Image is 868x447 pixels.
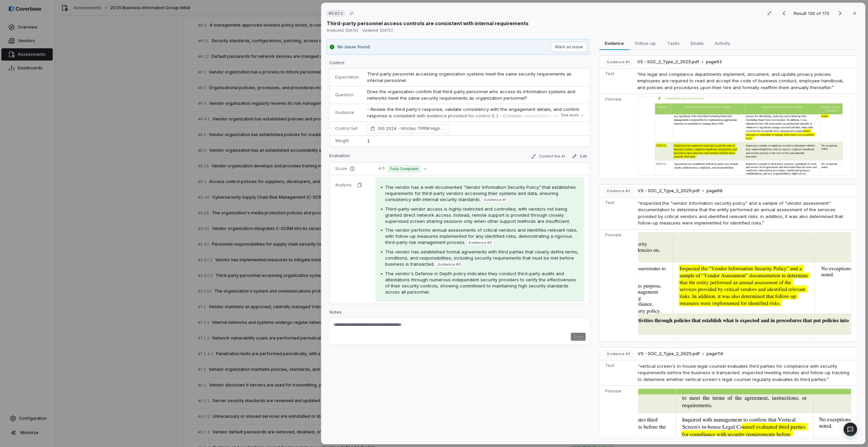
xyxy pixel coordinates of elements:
[367,71,573,83] span: Third-party personnel accessing organization systems meet the same security requirements as inter...
[484,197,506,202] span: Evidence # 1
[329,310,590,318] p: Notes
[777,9,791,17] button: Previous result
[327,20,529,27] p: Third-party personnel access controls are consistent with internal requirements
[688,39,706,48] span: Emails
[559,109,586,121] button: See more
[600,360,635,386] td: Text
[335,166,367,171] p: Score
[569,152,590,160] button: Edit
[469,240,492,245] span: Evidence # 2
[385,206,570,224] span: Third-party vendor access is highly restricted and controlled, with vendors not being granted dir...
[712,39,733,48] span: Activity
[706,59,722,65] span: page 63
[706,351,723,357] span: page 114
[664,39,682,48] span: Tasks
[551,42,587,52] button: Mark as issue
[367,106,584,153] p: - Review the third party's response, validate consistency with the engagement details, and confir...
[378,125,445,132] span: SIG 2024 - InfoSec TPRM High Framework
[637,71,844,90] span: “the legal and compliance departments implement, document, and update privacy policies. employees...
[387,165,421,173] span: Fully Compliant
[600,229,635,342] td: Preview
[794,10,831,17] p: Result 130 of 170
[638,363,849,382] span: “vertical screen's in‐house legal counsel evaluates third parties for compliance with security re...
[638,188,700,194] span: VS - SOC_2_Type_2_2025.pdf
[607,59,630,65] span: Evidence # 1
[367,138,370,144] span: 1
[335,74,359,80] p: Expectation
[638,188,722,194] button: VS - SOC_2_Type_2_2025.pdfpage69
[385,271,576,295] span: The vendor's Defense in Depth policy indicates they conduct third-party audits and attestations t...
[607,188,630,194] span: Evidence # 2
[335,92,359,98] p: Question
[329,60,590,68] p: Control
[706,188,722,194] span: page 69
[375,165,430,173] button: 4.0Fully Compliant
[638,351,700,357] span: VS - SOC_2_Type_2_2025.pdf
[335,182,352,188] p: Analysis
[637,97,851,176] img: a288952165ee42e8ae561c8e28c49dcd_original.jpg_w1200.jpg
[367,89,577,101] span: Does the organization confirm that third-party personnel who access its information systems and n...
[638,351,723,357] button: VS - SOC_2_Type_2_2025.pdfpage114
[385,184,576,202] span: The vendor has a well-documented "Vendor Information Security Policy" that establishes requiremen...
[335,138,359,144] p: Weight
[438,262,461,267] span: Evidence # 3
[607,351,630,357] span: Evidence # 3
[600,68,634,94] td: Text
[633,39,659,48] span: Follow-up
[600,197,635,229] td: Text
[385,249,579,267] span: The vendor has established formal agreements with third parties that clearly define terms, condit...
[638,200,843,226] span: “inspected the "vendor information security policy" and a sample of "vendor assessment" documenta...
[637,59,722,65] button: VS - SOC_2_Type_2_2025.pdfpage63
[600,94,634,179] td: Preview
[362,28,393,33] span: Updated: [DATE]
[329,11,343,16] span: # S.82.2
[327,28,358,33] span: Analyzed: [DATE]
[602,39,627,48] span: Evidence
[528,152,568,161] button: Correct the AI
[329,153,350,161] p: Evaluation
[385,227,578,245] span: The vendor performs annual assessments of critical vendors and identifies relevant risks, with fo...
[337,44,370,50] p: No issue found
[335,126,359,131] p: Control Set
[335,110,359,115] p: Guidance
[346,7,358,19] button: Copy link
[637,59,699,65] span: VS - SOC_2_Type_2_2025.pdf
[833,9,847,17] button: Next result
[638,232,851,339] img: d942dfe6959b4822912f0aa43dff36a6_original.jpg_w1200.jpg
